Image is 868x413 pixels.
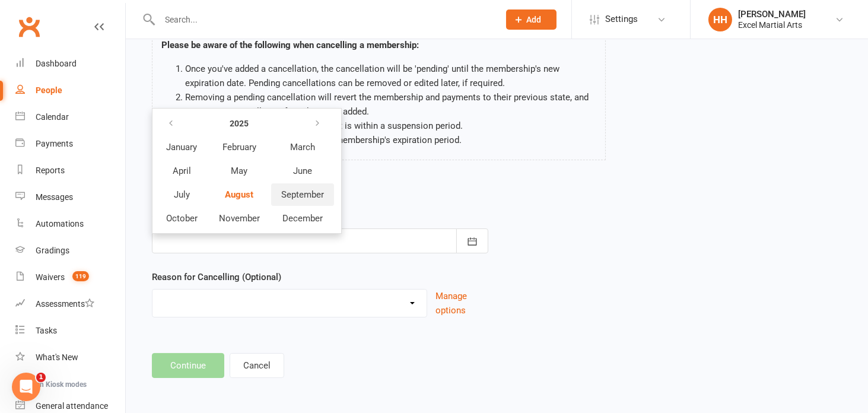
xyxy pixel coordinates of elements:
div: HH [708,8,732,31]
button: February [209,136,270,158]
div: [PERSON_NAME] [738,9,806,20]
span: Add [527,15,542,24]
span: May [231,166,248,176]
button: May [209,160,270,182]
strong: 2025 [230,119,249,128]
div: Gradings [36,246,69,255]
div: Automations [36,219,84,228]
li: Removing a pending cancellation will revert the membership and payments to their previous state, ... [185,90,596,119]
div: Dashboard [36,59,77,68]
span: February [222,142,256,153]
span: June [293,166,312,176]
button: April [156,160,208,182]
label: Reason for Cancelling (Optional) [152,270,281,284]
button: March [271,136,334,158]
a: Gradings [15,237,125,264]
a: People [15,77,125,104]
div: Reports [36,166,65,175]
input: Search... [156,11,491,28]
button: December [271,207,334,230]
div: Payments [36,139,73,148]
li: This page cannot be used to extend a membership's expiration period. [185,133,596,147]
a: Clubworx [14,12,44,42]
button: Add [506,9,557,30]
span: January [167,142,198,153]
button: November [209,207,270,230]
li: Once you've added a cancellation, the cancellation will be 'pending' until the membership's new e... [185,62,596,90]
div: Excel Martial Arts [738,20,806,30]
a: Payments [15,131,125,157]
span: April [173,166,191,176]
li: You cannot add a cancellation date that is within a suspension period. [185,119,596,133]
div: Assessments [36,299,94,309]
div: Waivers [36,272,65,282]
span: 1 [36,373,46,382]
span: August [225,189,254,200]
button: Manage options [435,289,488,317]
button: October [156,207,208,230]
a: Dashboard [15,50,125,77]
span: 119 [72,271,89,281]
span: November [219,213,260,224]
span: Settings [605,6,638,33]
span: July [174,189,190,200]
a: Calendar [15,104,125,131]
button: Cancel [230,353,284,378]
button: August [209,183,270,206]
div: Messages [36,192,73,202]
iframe: Intercom live chat [12,373,40,401]
a: Automations [15,211,125,237]
button: September [271,183,334,206]
button: June [271,160,334,182]
div: People [36,85,62,95]
div: What's New [36,352,78,362]
span: December [282,213,323,224]
strong: Please be aware of the following when cancelling a membership: [161,40,419,50]
div: Calendar [36,112,69,122]
span: October [166,213,198,224]
a: Waivers 119 [15,264,125,291]
a: Reports [15,157,125,184]
button: January [156,136,208,158]
a: Assessments [15,291,125,317]
div: General attendance [36,401,108,411]
button: July [156,183,208,206]
a: What's New [15,344,125,371]
a: Messages [15,184,125,211]
div: Tasks [36,326,57,335]
span: March [290,142,315,153]
a: Tasks [15,317,125,344]
span: September [281,189,324,200]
